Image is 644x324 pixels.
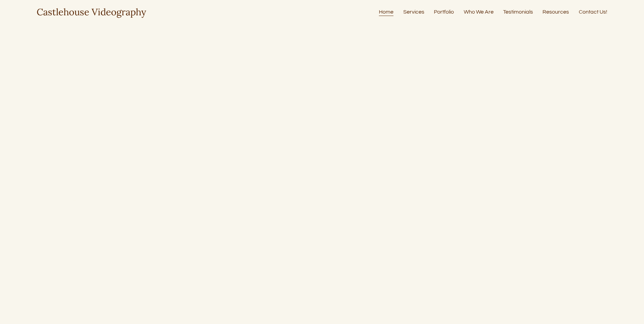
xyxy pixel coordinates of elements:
[37,6,146,18] a: Castlehouse Videography
[379,7,393,17] a: Home
[37,120,612,186] strong: [US_STATE] ELOPEMENTS FOR NATURE LOVING ROMANTICS
[503,7,533,17] a: Testimonials
[464,7,494,17] a: Who We Are
[542,7,569,17] a: Resources
[37,196,225,201] em: Full service [US_STATE] elopements: planning, photography and videography
[579,7,607,17] a: Contact Us!
[434,7,454,17] a: Portfolio
[403,7,424,17] a: Services
[37,214,155,245] a: EMBARK ON AN EPIC JOURNEY!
